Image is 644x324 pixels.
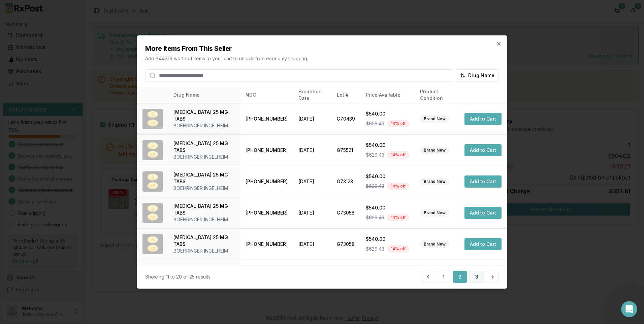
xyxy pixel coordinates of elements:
[293,228,331,260] td: [DATE]
[142,202,163,223] img: Jardiance 25 MG TABS
[142,140,163,160] img: Jardiance 25 MG TABS
[437,271,450,283] button: 1
[420,146,449,154] div: Brand New
[415,87,459,103] th: Product Condition
[293,87,331,103] th: Expiration Date
[621,301,637,317] iframe: Intercom live chat
[331,103,360,134] td: G70439
[420,209,449,216] div: Brand New
[464,206,502,219] button: Add to Cart
[387,151,409,158] div: 14 % off
[464,144,502,156] button: Add to Cart
[173,234,235,247] div: [MEDICAL_DATA] 25 MG TABS
[360,87,415,103] th: Price Available
[142,171,163,191] img: Jardiance 25 MG TABS
[420,240,449,248] div: Brand New
[366,245,384,252] span: $629.43
[145,55,499,62] p: Add $447.19 worth of items to your cart to unlock free economy shipping.
[145,44,499,53] h2: More Items From This Seller
[173,171,235,185] div: [MEDICAL_DATA] 25 MG TABS
[240,228,293,260] td: [PHONE_NUMBER]
[366,183,384,189] span: $629.43
[331,134,360,166] td: G75521
[387,214,409,221] div: 14 % off
[331,228,360,260] td: G73058
[387,120,409,127] div: 14 % off
[468,72,494,79] span: Drug Name
[331,260,360,291] td: G75532
[173,202,235,216] div: [MEDICAL_DATA] 25 MG TABS
[470,271,484,283] button: 3
[456,69,499,82] button: Drug Name
[142,234,163,254] img: Jardiance 25 MG TABS
[173,185,235,191] div: BOEHRINGER INGELHEIM
[240,134,293,166] td: [PHONE_NUMBER]
[240,197,293,228] td: [PHONE_NUMBER]
[464,238,502,250] button: Add to Cart
[366,141,409,148] div: $540.00
[453,271,467,283] button: 2
[173,247,235,254] div: BOEHRINGER INGELHEIM
[173,122,235,129] div: BOEHRINGER INGELHEIM
[168,87,240,103] th: Drug Name
[387,182,409,190] div: 14 % off
[331,166,360,197] td: G73123
[173,108,235,122] div: [MEDICAL_DATA] 25 MG TABS
[387,245,409,252] div: 14 % off
[293,197,331,228] td: [DATE]
[420,177,449,185] div: Brand New
[331,87,360,103] th: Lot #
[293,134,331,166] td: [DATE]
[173,216,235,223] div: BOEHRINGER INGELHEIM
[420,115,449,122] div: Brand New
[240,103,293,134] td: [PHONE_NUMBER]
[366,214,384,221] span: $629.43
[366,151,384,158] span: $629.43
[240,87,293,103] th: NDC
[293,166,331,197] td: [DATE]
[366,204,409,211] div: $540.00
[293,260,331,291] td: [DATE]
[173,140,235,153] div: [MEDICAL_DATA] 25 MG TABS
[366,120,384,127] span: $629.43
[464,175,502,187] button: Add to Cart
[331,197,360,228] td: G73058
[142,108,163,129] img: Jardiance 25 MG TABS
[145,273,211,280] div: Showing 11 to 20 of 25 results
[173,153,235,160] div: BOEHRINGER INGELHEIM
[240,260,293,291] td: [PHONE_NUMBER]
[240,166,293,197] td: [PHONE_NUMBER]
[366,235,409,242] div: $540.00
[293,103,331,134] td: [DATE]
[464,112,502,125] button: Add to Cart
[366,173,409,180] div: $540.00
[366,110,409,117] div: $540.00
